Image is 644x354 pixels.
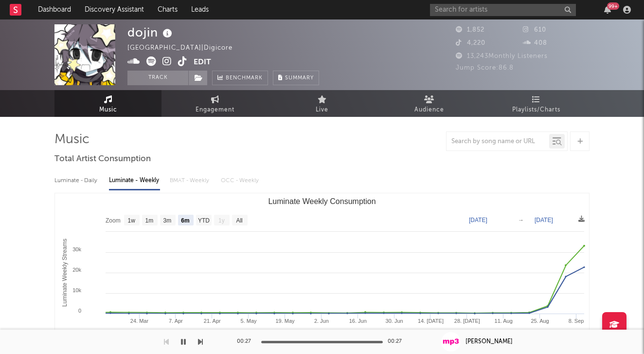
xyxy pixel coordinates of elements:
[469,217,487,224] text: [DATE]
[454,318,480,324] text: 28. [DATE]
[194,56,211,69] button: Edit
[145,217,154,224] text: 1m
[204,318,221,324] text: 21. Apr
[414,104,444,116] span: Audience
[218,217,225,224] text: 1y
[130,318,149,324] text: 24. Mar
[196,104,234,116] span: Engagement
[523,27,546,33] span: 610
[518,217,524,224] text: →
[456,27,484,33] span: 1,852
[54,153,151,165] span: Total Artist Consumption
[376,90,483,117] a: Audience
[127,42,244,54] div: [GEOGRAPHIC_DATA] | digicore
[128,217,136,224] text: 1w
[99,104,117,116] span: Music
[349,318,367,324] text: 16. Jun
[531,318,549,324] text: 25. Aug
[268,90,376,117] a: Live
[106,217,121,224] text: Zoom
[72,287,81,293] text: 10k
[212,71,268,85] a: Benchmark
[418,318,444,324] text: 14. [DATE]
[161,90,268,117] a: Engagement
[535,217,553,224] text: [DATE]
[127,24,175,40] div: dojin
[226,73,263,84] span: Benchmark
[78,308,81,314] text: 0
[447,138,549,146] input: Search by song name or URL
[268,197,376,205] text: Luminate Weekly Consumption
[285,75,314,81] span: Summary
[316,104,328,116] span: Live
[273,71,319,85] button: Summary
[456,53,548,59] span: 13,243 Monthly Listeners
[54,90,161,117] a: Music
[241,318,257,324] text: 5. May
[236,217,242,224] text: All
[388,336,407,348] div: 00:27
[169,318,183,324] text: 7. Apr
[465,337,513,346] div: [PERSON_NAME]
[607,2,619,10] div: 99 +
[198,217,210,224] text: YTD
[523,40,547,46] span: 408
[72,246,81,252] text: 30k
[456,40,485,46] span: 4,220
[72,267,81,273] text: 20k
[430,4,576,16] input: Search for artists
[512,104,560,116] span: Playlists/Charts
[275,318,295,324] text: 19. May
[54,172,99,189] div: Luminate - Daily
[181,217,189,224] text: 6m
[163,217,172,224] text: 3m
[109,172,160,189] div: Luminate - Weekly
[456,65,514,71] span: Jump Score: 86.8
[483,90,590,117] a: Playlists/Charts
[127,71,188,85] button: Track
[495,318,513,324] text: 11. Aug
[61,239,68,307] text: Luminate Weekly Streams
[569,318,584,324] text: 8. Sep
[386,318,403,324] text: 30. Jun
[237,336,256,348] div: 00:27
[314,318,329,324] text: 2. Jun
[604,6,611,14] button: 99+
